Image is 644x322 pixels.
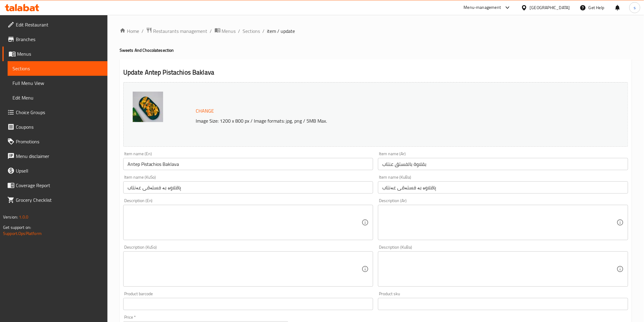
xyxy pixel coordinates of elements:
[16,138,103,145] span: Promotions
[123,68,628,77] h2: Update Antep Pistachios Baklava
[634,4,636,11] span: s
[3,213,18,221] span: Version:
[2,193,107,207] a: Grocery Checklist
[8,61,107,76] a: Sections
[2,149,107,163] a: Menu disclaimer
[12,79,103,87] span: Full Menu View
[133,92,163,122] img: Batam_Nuts_Antep_pistachi638710617332637302.jpg
[2,134,107,149] a: Promotions
[8,76,107,90] a: Full Menu View
[3,229,42,237] a: Support.OpsPlatform
[12,94,103,101] span: Edit Menu
[16,196,103,204] span: Grocery Checklist
[2,163,107,178] a: Upsell
[123,158,373,170] input: Enter name En
[378,181,628,194] input: Enter name KuBa
[16,109,103,116] span: Choice Groups
[222,27,236,35] span: Menus
[243,27,260,35] a: Sections
[267,27,295,35] span: item / update
[194,105,217,117] button: Change
[16,21,103,28] span: Edit Restaurant
[238,27,240,35] li: /
[2,32,107,47] a: Branches
[2,105,107,120] a: Choice Groups
[120,47,632,53] h4: Sweets And Chocolate section
[123,298,373,310] input: Please enter product barcode
[3,223,31,231] span: Get support on:
[2,17,107,32] a: Edit Restaurant
[16,182,103,189] span: Coverage Report
[530,4,570,11] div: [GEOGRAPHIC_DATA]
[2,47,107,61] a: Menus
[153,27,208,35] span: Restaurants management
[142,27,144,35] li: /
[16,152,103,160] span: Menu disclaimer
[263,27,265,35] li: /
[215,27,236,35] a: Menus
[2,120,107,134] a: Coupons
[2,178,107,193] a: Coverage Report
[120,27,632,35] nav: breadcrumb
[378,298,628,310] input: Please enter product sku
[12,65,103,72] span: Sections
[16,167,103,174] span: Upsell
[464,4,501,11] div: Menu-management
[194,117,558,124] p: Image Size: 1200 x 800 px / Image formats: jpg, png / 5MB Max.
[146,27,208,35] a: Restaurants management
[210,27,212,35] li: /
[16,123,103,131] span: Coupons
[196,107,214,115] span: Change
[120,27,139,35] a: Home
[16,36,103,43] span: Branches
[378,158,628,170] input: Enter name Ar
[8,90,107,105] a: Edit Menu
[123,181,373,194] input: Enter name KuSo
[19,213,28,221] span: 1.0.0
[17,50,103,58] span: Menus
